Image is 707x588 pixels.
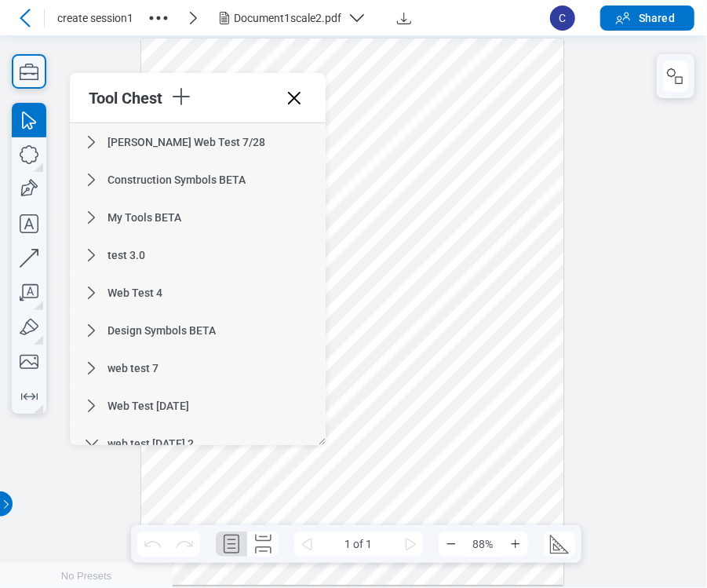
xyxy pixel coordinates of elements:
[108,136,265,148] span: [PERSON_NAME] Web Test 7/28
[600,5,694,31] button: Shared
[216,531,247,557] button: Single Page Layout
[392,5,417,31] button: Download
[108,211,181,224] span: My Tools BETA
[108,287,162,299] span: Web Test 4
[108,249,145,261] span: test 3.0
[234,10,341,26] div: Document1scale2.pdf
[108,173,246,186] span: Construction Symbols BETA
[108,324,216,337] span: Design Symbols BETA
[70,161,326,199] div: Construction Symbols BETA
[319,531,398,557] span: 1 of 1
[169,531,200,557] button: Redo
[70,274,326,312] div: Web Test 4
[503,531,528,557] button: Zoom In
[544,531,575,557] button: View Scale
[89,89,169,108] div: Tool Chest
[137,531,169,557] button: Undo
[215,5,379,31] button: Document1scale2.pdf
[108,362,159,374] span: web test 7
[464,531,503,557] span: 88%
[70,236,326,274] div: test 3.0
[639,10,675,26] span: Shared
[439,531,464,557] button: Zoom Out
[70,425,326,462] div: web test [DATE] 2
[108,437,194,450] span: web test [DATE] 2
[70,312,326,349] div: Design Symbols BETA
[70,387,326,425] div: Web Test [DATE]
[550,5,575,31] span: C
[70,349,326,387] div: web test 7
[247,531,279,557] button: Continuous Page Layout
[57,10,133,26] span: create session1
[108,400,189,412] span: Web Test [DATE]
[70,123,326,161] div: [PERSON_NAME] Web Test 7/28
[70,199,326,236] div: My Tools BETA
